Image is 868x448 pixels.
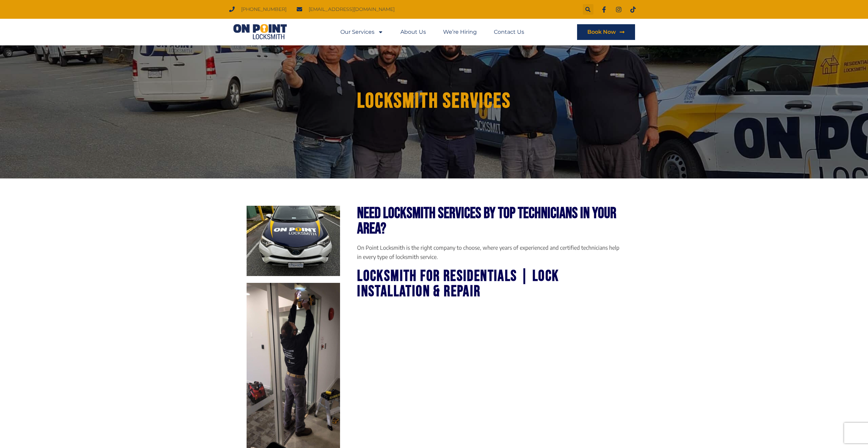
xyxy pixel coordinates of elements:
h3: locksmith for residentials | Lock Installation & Repair [357,269,621,299]
a: We’re Hiring [443,24,477,40]
h1: Locksmith Services [250,90,618,112]
p: On Point Locksmith is the right company to choose, where years of experienced and certified techn... [357,243,621,262]
span: Book Now [587,29,616,35]
a: About Us [400,24,426,40]
a: Our Services [340,24,383,40]
a: Contact Us [494,24,524,40]
div: Search [583,4,593,15]
img: Locksmith Services 1 [247,206,340,276]
span: [PHONE_NUMBER] [239,5,286,14]
span: [EMAIL_ADDRESS][DOMAIN_NAME] [307,5,395,14]
a: Book Now [577,24,635,40]
nav: Menu [340,24,524,40]
h2: Need Locksmith Services by Top technicians In your Area? [357,206,621,236]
